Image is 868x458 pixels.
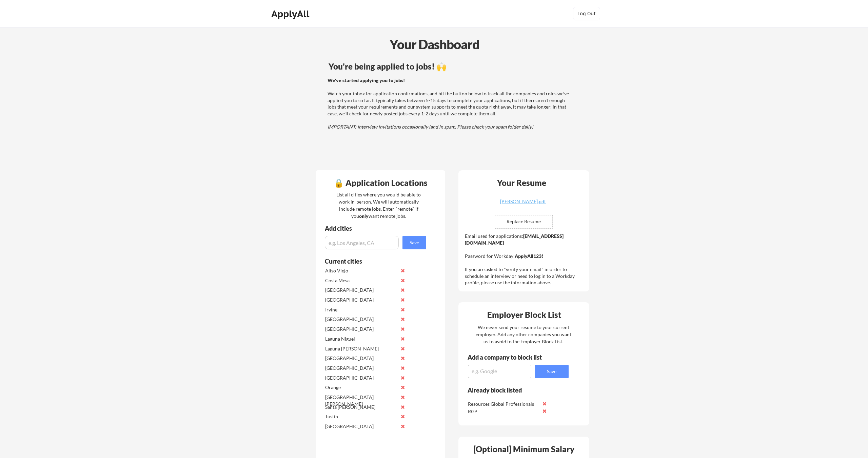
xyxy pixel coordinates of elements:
div: [GEOGRAPHIC_DATA] [325,365,397,371]
div: Aliso Viejo [325,267,397,274]
div: We never send your resume to your current employer. Add any other companies you want us to avoid ... [475,324,572,345]
div: [Optional] Minimum Salary [461,445,587,453]
div: You're being applied to jobs! 🙌 [329,62,573,71]
strong: ApplyAll123! [515,253,543,259]
div: Email used for applications: Password for Workday: If you are asked to "verify your email" in ord... [465,233,585,286]
div: Current cities [325,258,419,264]
input: e.g. Los Angeles, CA [325,236,399,249]
div: List all cities where you would be able to work in-person. We will automatically include remote j... [332,191,425,220]
em: IMPORTANT: Interview invitations occasionally land in spam. Please check your spam folder daily! [328,124,533,130]
div: RGP [468,408,539,415]
button: Log Out [573,7,600,20]
div: Watch your inbox for application confirmations, and hit the button below to track all the compani... [328,77,572,130]
div: Irvine [325,306,397,313]
button: Save [402,236,426,249]
div: Your Resume [488,179,555,187]
div: Costa Mesa [325,277,397,284]
div: Add cities [325,225,428,231]
strong: [EMAIL_ADDRESS][DOMAIN_NAME] [465,233,564,246]
div: Your Dashboard [1,35,868,54]
div: 🔒 Application Locations [317,179,443,187]
div: Tustin [325,413,397,420]
a: [PERSON_NAME].pdf [482,199,563,210]
div: Already block listed [468,387,559,393]
div: Resources Global Professionals [468,401,539,407]
div: [GEOGRAPHIC_DATA] [325,316,397,323]
div: Orange [325,384,397,391]
div: [GEOGRAPHIC_DATA][PERSON_NAME] [325,394,397,407]
div: Employer Block List [461,311,587,319]
div: Add a company to block list [468,354,552,360]
div: [GEOGRAPHIC_DATA] [325,375,397,381]
div: Laguna [PERSON_NAME] [325,345,397,352]
button: Save [535,365,569,378]
strong: only [359,213,369,219]
div: [GEOGRAPHIC_DATA] [325,287,397,293]
div: [GEOGRAPHIC_DATA] [325,423,397,430]
strong: We've started applying you to jobs! [328,77,405,83]
div: Laguna Niguel [325,336,397,342]
div: Santa [PERSON_NAME] [325,404,397,411]
div: ApplyAll [271,8,311,20]
div: [GEOGRAPHIC_DATA] [325,326,397,332]
div: [GEOGRAPHIC_DATA] [325,355,397,362]
div: [PERSON_NAME].pdf [482,199,563,204]
div: [GEOGRAPHIC_DATA] [325,297,397,303]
